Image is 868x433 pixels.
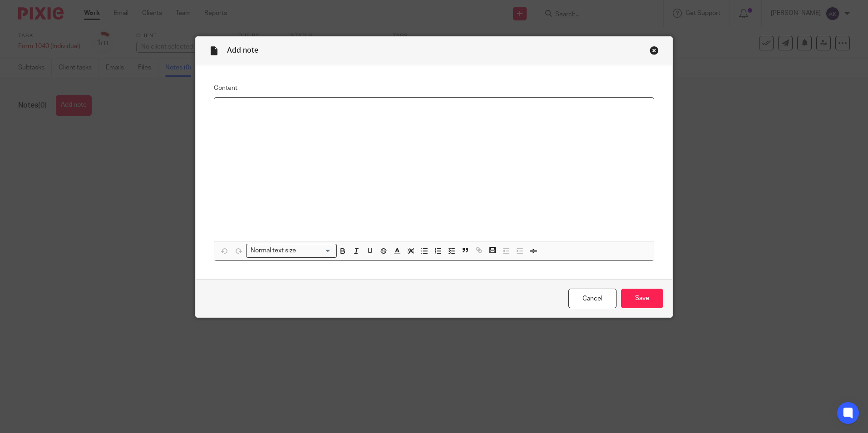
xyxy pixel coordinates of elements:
[299,246,331,256] input: Search for option
[568,289,616,308] a: Cancel
[214,84,654,93] label: Content
[246,244,337,258] div: Search for option
[650,46,659,55] div: Close this dialog window
[227,47,258,54] span: Add note
[248,246,298,256] span: Normal text size
[621,289,663,308] input: Save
